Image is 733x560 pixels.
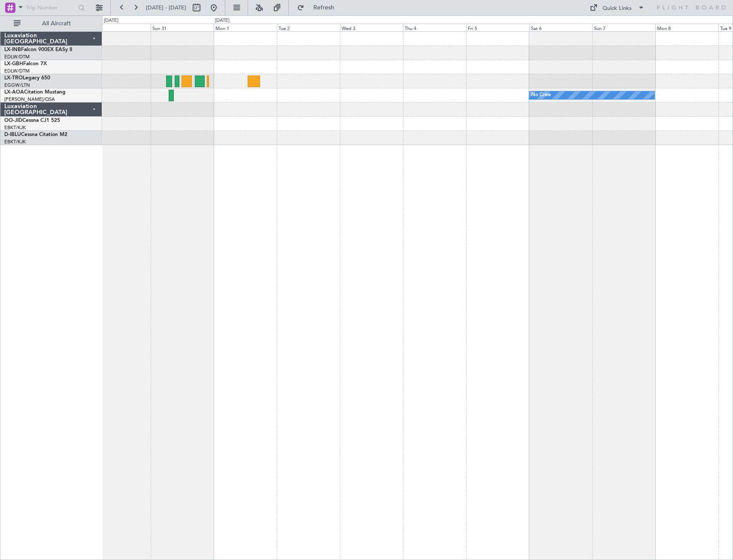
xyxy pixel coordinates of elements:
[306,5,342,11] span: Refresh
[4,76,50,81] a: LX-TROLegacy 650
[4,132,21,137] span: D-IBLU
[403,24,466,31] div: Thu 4
[4,47,72,52] a: LX-INBFalcon 900EX EASy II
[655,24,718,31] div: Mon 8
[26,1,76,14] input: Trip Number
[22,21,91,27] span: All Aircraft
[4,132,67,137] a: D-IBLUCessna Citation M2
[4,118,22,123] span: OO-JID
[4,76,23,81] span: LX-TRO
[9,17,93,30] button: All Aircraft
[585,1,649,15] button: Quick Links
[592,24,655,31] div: Sun 7
[4,118,60,123] a: OO-JIDCessna CJ1 525
[603,4,632,13] div: Quick Links
[293,1,345,15] button: Refresh
[146,4,186,12] span: [DATE] - [DATE]
[4,82,30,88] a: EGGW/LTN
[4,54,30,60] a: EDLW/DTM
[4,61,47,67] a: LX-GBHFalcon 7X
[4,124,26,131] a: EBKT/KJK
[4,68,30,74] a: EDLW/DTM
[4,90,66,95] a: LX-AOACitation Mustang
[531,89,551,102] div: No Crew
[340,24,403,31] div: Wed 3
[151,24,214,31] div: Sun 31
[104,17,118,24] div: [DATE]
[277,24,340,31] div: Tue 2
[88,24,151,31] div: Sat 30
[4,47,21,52] span: LX-INB
[214,24,277,31] div: Mon 1
[4,90,24,95] span: LX-AOA
[529,24,592,31] div: Sat 6
[215,17,230,24] div: [DATE]
[4,61,23,67] span: LX-GBH
[4,96,55,103] a: [PERSON_NAME]/QSA
[4,139,26,145] a: EBKT/KJK
[466,24,529,31] div: Fri 5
